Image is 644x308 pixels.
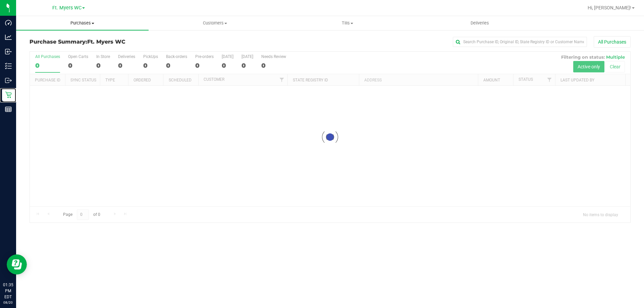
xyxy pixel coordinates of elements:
[5,63,12,69] inline-svg: Inventory
[16,16,149,30] a: Purchases
[462,20,498,26] span: Deliveries
[414,16,546,30] a: Deliveries
[281,16,414,30] a: Tills
[588,5,631,10] span: Hi, [PERSON_NAME]!
[3,282,13,300] p: 01:35 PM EDT
[7,254,27,274] iframe: Resource center
[30,39,230,45] h3: Purchase Summary:
[5,106,12,113] inline-svg: Reports
[149,20,281,26] span: Customers
[87,39,125,45] span: Ft. Myers WC
[5,77,12,84] inline-svg: Outbound
[16,20,149,26] span: Purchases
[281,20,413,26] span: Tills
[5,19,12,26] inline-svg: Dashboard
[453,37,587,47] input: Search Purchase ID, Original ID, State Registry ID or Customer Name...
[5,48,12,55] inline-svg: Inbound
[5,91,12,98] inline-svg: Retail
[3,300,13,305] p: 08/20
[149,16,281,30] a: Customers
[5,34,12,41] inline-svg: Analytics
[594,36,631,48] button: All Purchases
[52,5,82,11] span: Ft. Myers WC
